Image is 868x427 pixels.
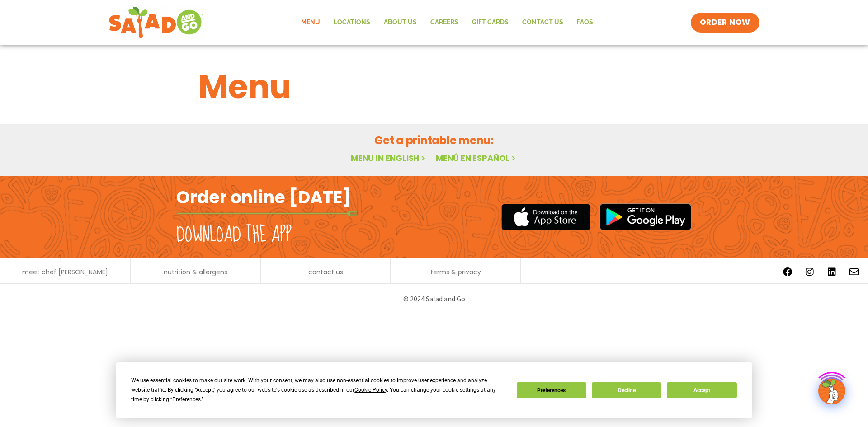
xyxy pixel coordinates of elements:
[198,62,670,111] h1: Menu
[172,396,201,403] span: Preferences
[436,152,517,164] a: Menú en español
[517,382,586,398] button: Preferences
[691,13,759,33] a: ORDER NOW
[164,269,227,275] a: nutrition & allergens
[667,382,736,398] button: Accept
[176,222,292,248] h2: Download the app
[599,203,692,230] img: google_play
[176,211,357,216] img: fork
[430,269,481,275] a: terms & privacy
[515,12,570,33] a: Contact Us
[308,269,343,275] a: contact us
[22,269,108,275] a: meet chef [PERSON_NAME]
[592,382,661,398] button: Decline
[176,186,351,208] h2: Order online [DATE]
[354,387,387,393] span: Cookie Policy
[424,12,465,33] a: Careers
[294,12,327,33] a: Menu
[198,132,670,148] h2: Get a printable menu:
[377,12,424,33] a: About Us
[327,12,377,33] a: Locations
[294,12,600,33] nav: Menu
[108,5,204,41] img: new-SAG-logo-768×292
[351,152,427,164] a: Menu in English
[131,376,505,404] div: We use essential cookies to make our site work. With your consent, we may also use non-essential ...
[181,293,687,305] p: © 2024 Salad and Go
[570,12,600,33] a: FAQs
[465,12,515,33] a: GIFT CARDS
[116,362,752,418] div: Cookie Consent Prompt
[700,17,750,28] span: ORDER NOW
[501,202,590,232] img: appstore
